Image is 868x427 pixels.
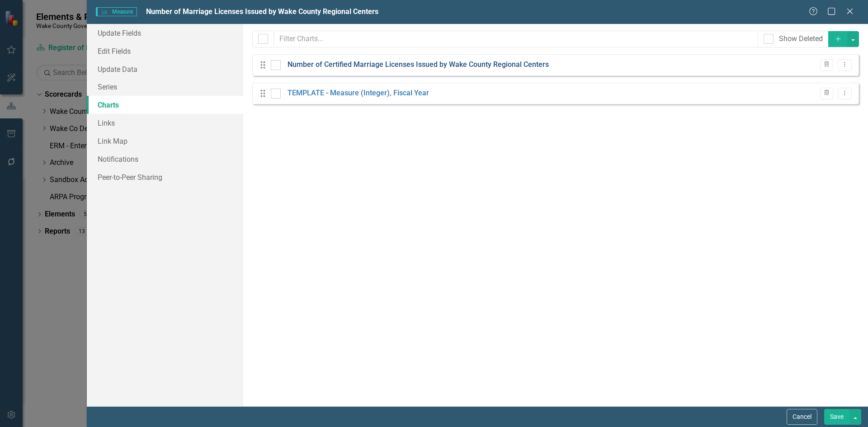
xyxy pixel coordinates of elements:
span: Measure [96,7,137,16]
span: Number of Marriage Licenses Issued by Wake County Regional Centers [146,7,378,16]
a: Update Fields [87,24,243,42]
a: Number of Certified Marriage Licenses Issued by Wake County Regional Centers [288,60,549,70]
a: Edit Fields [87,42,243,60]
a: Link Map [87,132,243,150]
a: Links [87,114,243,132]
a: Notifications [87,150,243,168]
a: Peer-to-Peer Sharing [87,168,243,186]
button: Save [824,409,849,425]
button: Cancel [787,409,817,425]
a: Update Data [87,60,243,78]
a: Series [87,78,243,96]
div: Show Deleted [779,34,823,44]
a: Charts [87,96,243,114]
input: Filter Charts... [274,31,759,47]
a: TEMPLATE - Measure (Integer), Fiscal Year [288,88,429,99]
